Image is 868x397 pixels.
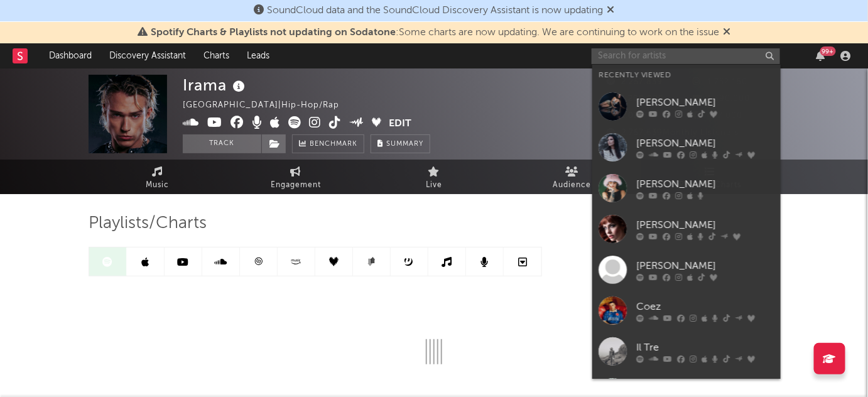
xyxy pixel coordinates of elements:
[592,86,781,127] a: [PERSON_NAME]
[592,249,781,290] a: [PERSON_NAME]
[389,116,412,132] button: Edit
[592,127,781,168] a: [PERSON_NAME]
[820,46,836,56] div: 99 +
[592,331,781,372] a: Il Tre
[40,43,100,68] a: Dashboard
[636,299,774,314] div: Coez
[636,340,774,355] div: Il Tre
[816,51,825,61] button: 99+
[365,160,503,194] a: Live
[100,43,195,68] a: Discovery Assistant
[426,178,442,193] span: Live
[636,177,774,192] div: [PERSON_NAME]
[292,134,364,153] a: Benchmark
[592,209,781,249] a: [PERSON_NAME]
[592,168,781,209] a: [PERSON_NAME]
[592,290,781,331] a: Coez
[636,217,774,232] div: [PERSON_NAME]
[553,178,592,193] span: Audience
[371,134,430,153] button: Summary
[310,137,357,152] span: Benchmark
[599,68,774,83] div: Recently Viewed
[503,160,641,194] a: Audience
[195,43,238,68] a: Charts
[151,28,719,38] span: : Some charts are now updating. We are continuing to work on the issue
[636,136,774,151] div: [PERSON_NAME]
[238,43,278,68] a: Leads
[723,28,730,38] span: Dismiss
[636,95,774,110] div: [PERSON_NAME]
[183,98,354,113] div: [GEOGRAPHIC_DATA] | Hip-Hop/Rap
[267,6,603,16] span: SoundCloud data and the SoundCloud Discovery Assistant is now updating
[183,75,248,95] div: Irama
[89,216,207,231] span: Playlists/Charts
[89,160,227,194] a: Music
[151,28,396,38] span: Spotify Charts & Playlists not updating on Sodatone
[592,48,780,64] input: Search for artists
[607,6,614,16] span: Dismiss
[227,160,365,194] a: Engagement
[146,178,170,193] span: Music
[386,141,423,148] span: Summary
[636,258,774,273] div: [PERSON_NAME]
[271,178,321,193] span: Engagement
[183,134,261,153] button: Track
